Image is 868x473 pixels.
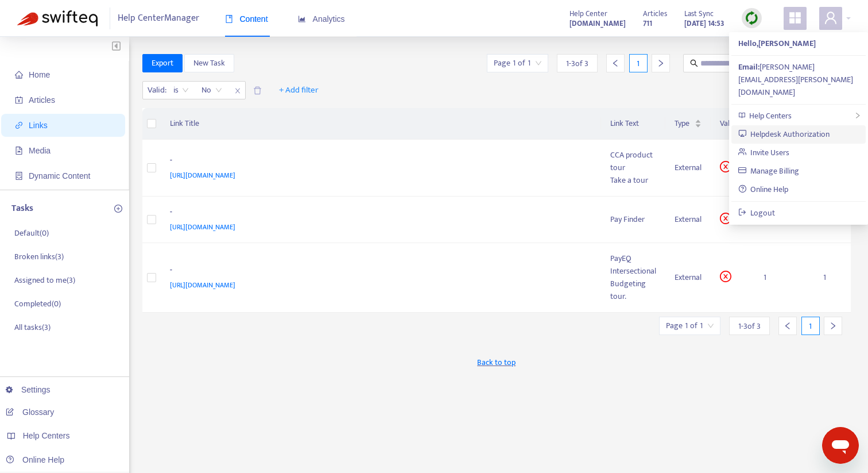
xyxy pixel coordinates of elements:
span: close-circle [720,213,731,224]
span: close-circle [720,161,731,172]
span: close-circle [720,271,731,282]
a: Online Help [738,183,789,196]
div: [PERSON_NAME][EMAIL_ADDRESS][PERSON_NAME][DOMAIN_NAME] [738,61,859,99]
span: right [657,59,665,67]
p: Broken links ( 3 ) [14,251,64,263]
span: Valid : [143,82,168,99]
button: New Task [184,54,234,72]
span: Analytics [298,14,345,24]
a: Online Help [6,455,64,464]
img: sync.dc5367851b00ba804db3.png [745,11,759,25]
span: + Add filter [279,83,319,97]
div: Take a tour [610,174,656,187]
th: Type [665,108,711,140]
span: [URL][DOMAIN_NAME] [170,279,235,291]
div: - [170,264,588,279]
p: All tasks ( 3 ) [14,321,51,333]
strong: [DATE] 14:53 [684,17,724,30]
span: Content [225,14,268,24]
div: External [675,271,702,284]
span: left [611,59,619,67]
a: Glossary [6,407,54,417]
span: link [15,121,23,129]
p: Default ( 0 ) [14,227,49,239]
span: file-image [15,147,23,155]
span: Articles [643,7,667,20]
span: Articles [29,95,55,105]
a: Invite Users [738,146,790,159]
span: container [15,172,23,180]
span: [URL][DOMAIN_NAME] [170,221,235,233]
button: Export [142,54,183,72]
strong: 711 [643,17,652,30]
span: Last Sync [684,7,714,20]
span: user [824,11,838,25]
p: Assigned to me ( 3 ) [14,274,75,286]
span: 1 - 3 of 3 [738,320,761,332]
span: area-chart [298,15,306,23]
span: New Task [193,57,225,70]
strong: Hello, [PERSON_NAME] [738,37,816,50]
span: Back to top [477,356,516,368]
div: Pay Finder [610,213,656,226]
span: Valid [720,117,736,130]
span: [URL][DOMAIN_NAME] [170,170,235,181]
span: Help Centers [23,431,70,440]
span: search [690,59,698,67]
th: Link Title [161,108,602,140]
div: 1 [801,317,820,335]
strong: Email: [738,60,759,74]
span: Links [29,121,48,130]
span: Type [675,117,692,130]
span: Media [29,146,51,155]
td: 1 [814,243,851,313]
span: right [829,322,837,330]
span: delete [253,86,262,95]
span: Help Centers [749,109,792,122]
a: Helpdesk Authorization [738,128,830,141]
span: 1 - 3 of 3 [566,57,588,70]
span: No [201,82,222,99]
a: Manage Billing [738,164,800,178]
span: Export [152,57,173,70]
th: Link Text [601,108,665,140]
div: CCA product tour [610,149,656,174]
div: PayEQ Intersectional Budgeting tour. [610,252,656,303]
iframe: Button to launch messaging window [822,427,859,464]
div: - [170,206,588,221]
td: 1 [754,243,814,313]
span: appstore [788,11,802,25]
span: Help Center [569,7,607,20]
img: Swifteq [17,10,98,26]
p: Completed ( 0 ) [14,298,61,310]
div: External [675,161,702,174]
span: home [15,71,23,79]
a: Settings [6,385,51,394]
a: [DOMAIN_NAME] [569,17,626,30]
span: is [173,82,189,99]
span: close [230,84,245,98]
button: + Add filter [270,81,327,99]
p: Tasks [11,202,33,216]
div: - [170,154,588,169]
span: Home [29,70,50,79]
span: Help Center Manager [118,7,199,29]
span: account-book [15,96,23,104]
div: 1 [629,54,648,72]
th: Valid [711,108,754,140]
span: plus-circle [114,205,122,213]
span: book [225,15,233,23]
div: External [675,213,702,226]
span: Dynamic Content [29,171,90,180]
span: left [784,322,792,330]
span: right [854,112,861,119]
a: Logout [738,206,776,220]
